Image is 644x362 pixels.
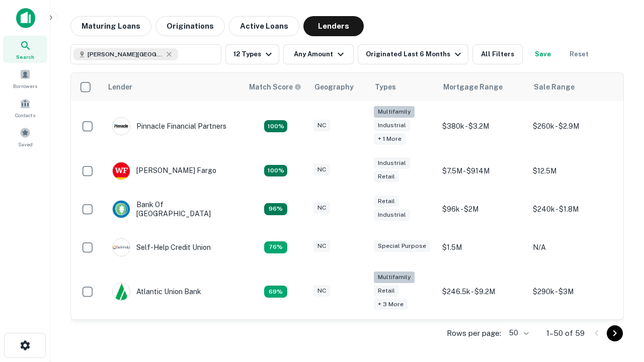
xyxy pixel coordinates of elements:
div: Geography [314,81,354,93]
th: Lender [102,73,243,101]
td: $290k - $3M [528,266,618,317]
td: $380k - $3.2M [437,101,528,152]
button: Reset [563,44,595,64]
img: picture [113,201,130,218]
th: Mortgage Range [437,73,528,101]
div: Industrial [374,120,410,131]
img: picture [113,239,130,256]
a: Saved [3,123,47,150]
div: Atlantic Union Bank [112,283,201,301]
iframe: Chat Widget [594,282,644,330]
td: $246.5k - $9.2M [437,266,528,317]
div: Capitalize uses an advanced AI algorithm to match your search with the best lender. The match sco... [249,81,301,93]
td: N/A [528,228,618,266]
h6: Match Score [249,81,299,93]
a: Contacts [3,94,47,121]
div: Special Purpose [374,240,430,252]
a: Borrowers [3,65,47,92]
div: + 1 more [374,133,406,145]
div: Self-help Credit Union [112,238,211,256]
th: Capitalize uses an advanced AI algorithm to match your search with the best lender. The match sco... [243,73,308,101]
div: Matching Properties: 14, hasApolloMatch: undefined [264,203,287,215]
div: NC [313,285,330,297]
td: $7.5M - $914M [437,152,528,190]
img: picture [113,118,130,135]
span: Saved [18,140,33,148]
div: Originated Last 6 Months [366,48,464,60]
div: Matching Properties: 15, hasApolloMatch: undefined [264,165,287,177]
a: Search [3,36,47,63]
div: Bank Of [GEOGRAPHIC_DATA] [112,200,233,218]
img: picture [113,162,130,179]
div: + 3 more [374,299,408,310]
div: NC [313,202,330,214]
div: NC [313,164,330,175]
div: 50 [505,326,530,340]
div: Retail [374,285,399,297]
button: Originations [155,16,225,36]
th: Sale Range [528,73,618,101]
div: Retail [374,171,399,183]
button: Active Loans [229,16,299,36]
div: Pinnacle Financial Partners [112,117,226,135]
td: $1.5M [437,228,528,266]
div: NC [313,120,330,131]
div: [PERSON_NAME] Fargo [112,162,216,180]
button: All Filters [472,44,523,64]
span: [PERSON_NAME][GEOGRAPHIC_DATA], [GEOGRAPHIC_DATA] [88,50,163,59]
img: capitalize-icon.png [16,8,35,28]
div: Retail [374,196,399,207]
button: Maturing Loans [70,16,151,36]
div: Multifamily [374,271,415,283]
div: Types [375,81,396,93]
div: Sale Range [534,81,575,93]
button: 12 Types [225,44,279,64]
div: Lender [108,81,132,93]
button: Lenders [303,16,364,36]
div: Matching Properties: 11, hasApolloMatch: undefined [264,241,287,253]
button: Any Amount [283,44,354,64]
button: Go to next page [607,325,623,341]
span: Contacts [15,111,35,119]
td: $240k - $1.8M [528,190,618,228]
div: Matching Properties: 10, hasApolloMatch: undefined [264,286,287,298]
div: Multifamily [374,106,415,118]
span: Search [16,53,34,61]
th: Types [369,73,437,101]
td: $12.5M [528,152,618,190]
div: Industrial [374,209,410,221]
td: $96k - $2M [437,190,528,228]
button: Save your search to get updates of matches that match your search criteria. [527,44,559,64]
img: picture [113,283,130,300]
td: $260k - $2.9M [528,101,618,152]
span: Borrowers [13,82,37,90]
p: Rows per page: [447,327,501,339]
div: Industrial [374,157,410,169]
div: NC [313,240,330,252]
p: 1–50 of 59 [546,327,585,339]
button: Originated Last 6 Months [358,44,468,64]
div: Mortgage Range [443,81,503,93]
th: Geography [308,73,369,101]
div: Matching Properties: 26, hasApolloMatch: undefined [264,120,287,132]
